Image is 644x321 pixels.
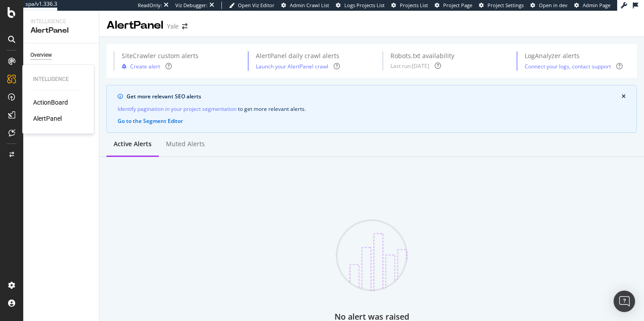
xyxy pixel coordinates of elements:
span: Logs Projects List [344,2,385,8]
div: info banner [106,85,637,133]
div: AlertPanel [106,18,163,33]
button: Connect your logs, contact support [525,62,611,71]
span: Project Settings [487,2,524,8]
button: close banner [619,91,628,102]
a: Connect your logs, contact support [525,63,611,70]
div: to get more relevant alerts . [118,104,626,114]
div: Last run: [DATE] [390,62,429,70]
span: Open Viz Editor [238,2,275,8]
div: LogAnalyzer alerts [525,51,623,60]
a: Overview [30,51,93,60]
a: Manage Alerts & Groups [30,63,93,82]
button: Launch your AlertPanel crawl [256,62,328,71]
a: Logs Projects List [336,2,385,9]
div: Overview [30,51,52,60]
a: AlertPanel [33,114,62,123]
div: Active alerts [114,139,152,148]
button: Create alert [122,62,160,71]
button: Go to the Segment Editor [118,117,183,125]
div: AlertPanel daily crawl alerts [256,51,340,60]
a: Admin Page [574,2,610,9]
a: ActionBoard [33,98,68,107]
div: ReadOnly: [138,2,162,9]
a: Admin Crawl List [281,2,329,9]
div: Yale [167,22,178,31]
div: Robots.txt availability [390,51,454,60]
div: Intelligence [33,76,83,83]
a: Launch your AlertPanel crawl [256,63,328,70]
span: Admin Page [583,2,610,8]
div: Viz Debugger: [175,2,208,9]
div: AlertPanel [30,25,92,36]
div: Create alert [130,63,160,70]
div: Muted alerts [166,139,205,148]
div: arrow-right-arrow-left [182,23,187,30]
span: Admin Crawl List [290,2,329,8]
span: Projects List [400,2,428,8]
a: Identify pagination in your project segmentation [118,104,237,114]
div: Intelligence [30,18,92,25]
span: Open in dev [539,2,568,8]
a: Project Settings [479,2,524,9]
span: Project Page [443,2,472,8]
div: Open Intercom Messenger [614,291,635,312]
a: Projects List [391,2,428,9]
div: Get more relevant SEO alerts [127,93,622,101]
a: Project Page [435,2,472,9]
div: SiteCrawler custom alerts [122,51,199,60]
a: Open in dev [530,2,568,9]
div: Manage Alerts & Groups [30,63,84,82]
a: Open Viz Editor [229,2,275,9]
div: No alert was raised [273,313,470,321]
img: D5gwCB1s.png [336,220,407,291]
